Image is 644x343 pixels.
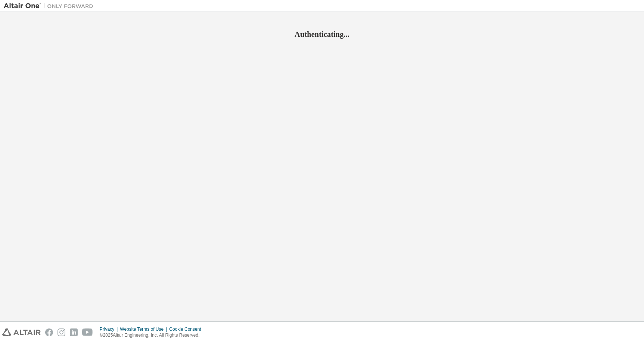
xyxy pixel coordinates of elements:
[45,328,53,336] img: facebook.svg
[82,328,93,336] img: youtube.svg
[100,326,120,332] div: Privacy
[120,326,169,332] div: Website Terms of Use
[70,328,78,336] img: linkedin.svg
[57,328,65,336] img: instagram.svg
[169,326,205,332] div: Cookie Consent
[4,29,640,39] h2: Authenticating...
[100,332,206,339] p: © 2025 Altair Engineering, Inc. All Rights Reserved.
[2,328,41,336] img: altair_logo.svg
[4,2,97,10] img: Altair One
